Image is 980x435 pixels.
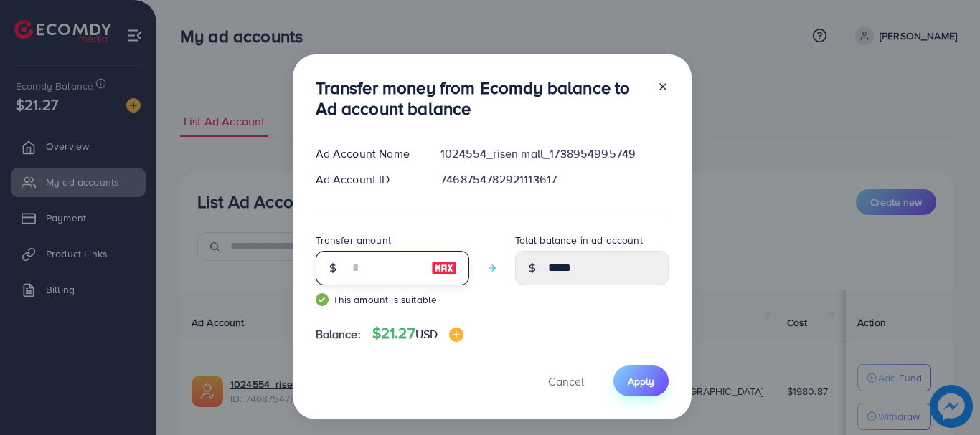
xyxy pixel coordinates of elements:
[431,259,457,277] img: image
[548,373,584,389] span: Cancel
[429,145,679,162] div: 1024554_risen mall_1738954995749
[372,325,463,343] h4: $21.27
[628,374,654,388] span: Apply
[316,326,361,343] span: Balance:
[449,328,463,342] img: image
[530,365,602,396] button: Cancel
[613,365,669,396] button: Apply
[316,77,646,119] h3: Transfer money from Ecomdy balance to Ad account balance
[304,145,430,162] div: Ad Account Name
[304,171,430,188] div: Ad Account ID
[429,171,679,188] div: 7468754782921113617
[316,292,469,307] small: This amount is suitable
[515,233,643,247] label: Total balance in ad account
[316,293,329,306] img: guide
[316,233,391,247] label: Transfer amount
[415,326,438,342] span: USD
